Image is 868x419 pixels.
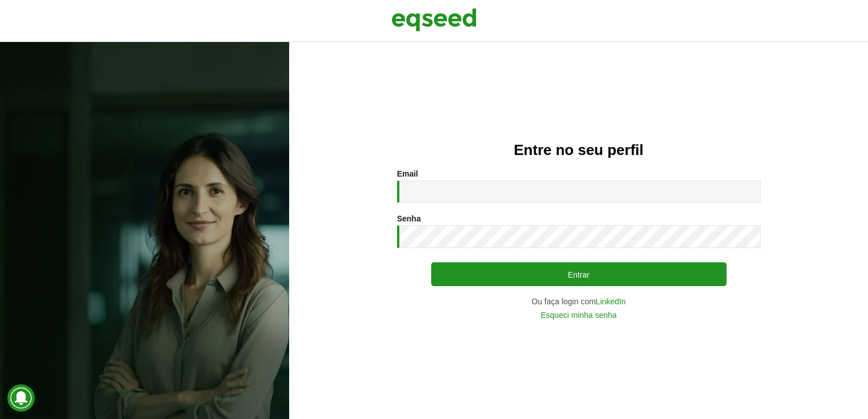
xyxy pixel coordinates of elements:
label: Email [397,170,418,178]
img: EqSeed Logo [391,6,477,34]
h2: Entre no seu perfil [312,142,845,158]
button: Entrar [431,262,727,286]
div: Ou faça login com [397,298,761,305]
label: Senha [397,215,421,223]
a: LinkedIn [596,298,626,305]
a: Esqueci minha senha [541,311,617,319]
